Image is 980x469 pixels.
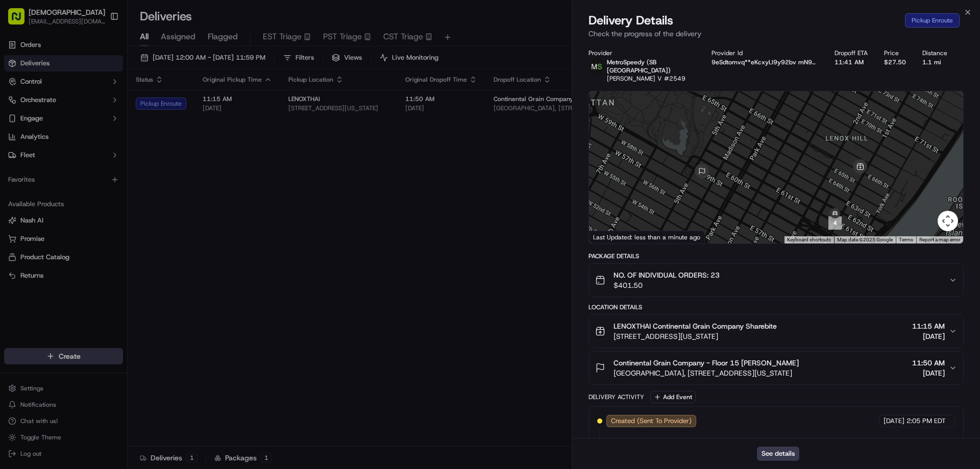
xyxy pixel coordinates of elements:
[35,108,129,116] div: We're available if you need us!
[884,49,906,57] div: Price
[20,148,78,158] span: Knowledge Base
[922,58,947,66] div: 1.1 mi
[912,358,945,368] span: 11:50 AM
[611,416,692,426] span: Created (Sent To Provider)
[906,416,946,426] span: 2:05 PM EDT
[614,358,799,368] span: Continental Grain Company - Floor 15 [PERSON_NAME]
[86,149,94,157] div: 💻
[712,49,818,57] div: Provider Id
[82,144,168,162] a: 💻API Documentation
[938,211,958,231] button: Map camera controls
[589,264,963,297] button: NO. OF INDIVIDUAL ORDERS: 23$401.50
[884,416,904,426] span: [DATE]
[912,368,945,378] span: [DATE]
[884,58,906,66] div: $27.50
[27,66,184,77] input: Got a question? Start typing here...
[96,148,164,158] span: API Documentation
[712,58,818,66] button: 9eSdtomvq**eKcxyLI9y92bv mN9ykCLxxI6ERioaQmjVl7Za
[102,173,124,181] span: Pylon
[922,49,947,57] div: Distance
[614,331,777,341] span: [STREET_ADDRESS][US_STATE]
[607,75,685,83] span: [PERSON_NAME] V #2549
[35,97,167,108] div: Start new chat
[72,172,124,181] a: Powered byPylon
[912,331,945,341] span: [DATE]
[10,149,18,157] div: 📗
[614,280,720,290] span: $401.50
[837,237,893,242] span: Map data ©2025 Google
[614,270,720,280] span: NO. OF INDIVIDUAL ORDERS: 23
[757,447,799,461] button: See details
[589,29,964,39] p: Check the progress of the delivery
[589,393,644,401] div: Delivery Activity
[650,391,696,403] button: Add Event
[592,230,625,243] a: Open this area in Google Maps (opens a new window)
[10,10,31,31] img: Nash
[828,216,842,230] div: 4
[6,144,82,162] a: 📗Knowledge Base
[589,12,673,29] span: Delivery Details
[592,230,625,243] img: Google
[835,49,868,57] div: Dropoff ETA
[174,101,186,113] button: Start new chat
[787,236,831,243] button: Keyboard shortcuts
[899,237,913,242] a: Terms (opens in new tab)
[10,41,186,57] p: Welcome 👋
[589,252,964,260] div: Package Details
[614,321,777,331] span: LENOXTHAI Continental Grain Company Sharebite
[589,58,605,75] img: metro_speed_logo.png
[607,58,695,75] p: MetroSpeedy (SB [GEOGRAPHIC_DATA])
[589,231,705,243] div: Last Updated: less than a minute ago
[912,321,945,331] span: 11:15 AM
[614,368,799,378] span: [GEOGRAPHIC_DATA], [STREET_ADDRESS][US_STATE]
[589,49,695,57] div: Provider
[589,315,963,348] button: LENOXTHAI Continental Grain Company Sharebite[STREET_ADDRESS][US_STATE]11:15 AM[DATE]
[10,97,29,116] img: 1736555255976-a54dd68f-1ca7-489b-9aae-adbdc363a1c4
[589,352,963,384] button: Continental Grain Company - Floor 15 [PERSON_NAME][GEOGRAPHIC_DATA], [STREET_ADDRESS][US_STATE]11...
[589,303,964,311] div: Location Details
[835,58,868,66] div: 11:41 AM
[919,237,960,242] a: Report a map error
